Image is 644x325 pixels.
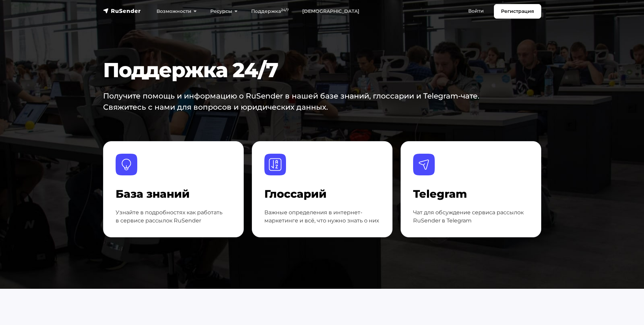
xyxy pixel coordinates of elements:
a: Глоссарий Глоссарий Важные определения в интернет-маркетинге и всё, что нужно знать о них [252,141,392,237]
p: Получите помощь и информацию о RuSender в нашей базе знаний, глоссарии и Telegram-чате. Свяжитесь... [103,90,486,113]
a: Регистрация [494,4,541,19]
h1: Поддержка 24/7 [103,58,504,82]
a: [DEMOGRAPHIC_DATA] [295,4,366,18]
h4: Telegram [413,188,529,200]
p: Узнайте в подробностях как работать в сервисе рассылок RuSender [116,209,231,225]
h4: База знаний [116,188,231,200]
a: Telegram Telegram Чат для обсуждение сервиса рассылок RuSender в Telegram [401,141,541,237]
a: База знаний База знаний Узнайте в подробностях как работать в сервисе рассылок RuSender [103,141,244,237]
p: Важные определения в интернет-маркетинге и всё, что нужно знать о них [264,209,380,225]
a: Поддержка24/7 [244,4,295,18]
a: Войти [461,4,491,18]
a: Ресурсы [204,4,244,18]
img: Глоссарий [264,154,286,175]
sup: 24/7 [281,8,289,12]
img: Telegram [413,154,435,175]
a: Возможности [150,4,204,18]
h4: Глоссарий [264,188,380,200]
img: База знаний [116,154,137,175]
p: Чат для обсуждение сервиса рассылок RuSender в Telegram [413,209,529,225]
img: RuSender [103,7,141,14]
